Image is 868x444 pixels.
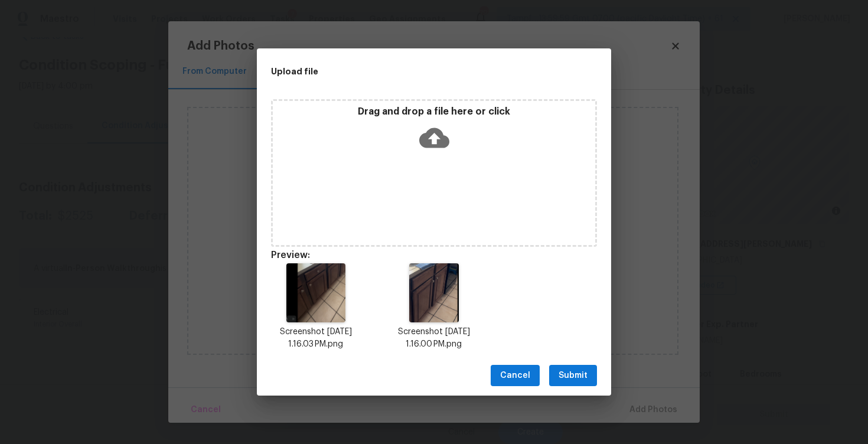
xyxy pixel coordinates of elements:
h2: Upload file [271,65,544,78]
p: Screenshot [DATE] 1.16.03 PM.png [271,326,361,351]
p: Drag and drop a file here or click [273,106,595,118]
p: Screenshot [DATE] 1.16.00 PM.png [389,326,479,351]
button: Cancel [491,365,540,387]
img: wsIlr7O++nRbgAAAABJRU5ErkJggg== [409,263,459,322]
button: Submit [549,365,597,387]
span: Cancel [500,368,530,383]
span: Submit [559,368,588,383]
img: j4nT+Qg3aJMAAAAASUVORK5CYII= [286,263,345,322]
